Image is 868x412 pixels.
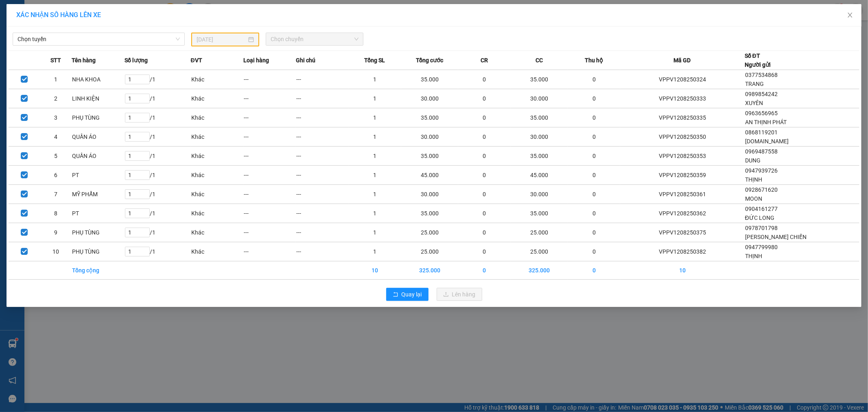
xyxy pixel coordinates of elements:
td: 0 [458,89,511,108]
td: VPPV1208250324 [620,70,744,89]
td: Khác [191,147,243,166]
span: 0969487558 [745,148,778,155]
td: 6 [40,166,72,185]
td: VPPV1208250361 [620,185,744,204]
td: 0 [568,223,620,242]
td: --- [243,147,296,166]
span: Ghi chú [296,56,315,65]
td: Khác [191,223,243,242]
td: 4 [40,127,72,147]
td: 9 [40,223,72,242]
span: CC [536,56,543,65]
span: Thu hộ [585,56,603,65]
span: Chọn chuyến [271,33,359,45]
span: 0868119201 [745,129,778,136]
td: --- [243,242,296,261]
td: / 1 [125,223,191,242]
span: XUYÊN [745,100,763,106]
td: 0 [458,242,511,261]
td: Khác [191,204,243,223]
td: VPPV1208250353 [620,147,744,166]
td: 10 [620,261,744,280]
td: 35.000 [401,204,458,223]
span: [PERSON_NAME] CHIẾN [745,234,807,240]
td: --- [243,166,296,185]
td: / 1 [125,127,191,147]
td: / 1 [125,89,191,108]
td: 25.000 [401,242,458,261]
span: close [847,12,853,18]
td: 1 [349,127,401,147]
td: 0 [568,204,620,223]
div: Số ĐT Người gửi [745,51,771,69]
td: 10 [40,242,72,261]
td: 0 [568,185,620,204]
td: 325.000 [401,261,458,280]
td: 0 [568,147,620,166]
td: / 1 [125,204,191,223]
td: 45.000 [401,166,458,185]
td: VPPV1208250333 [620,89,744,108]
td: 35.000 [511,204,568,223]
td: 0 [568,242,620,261]
td: 25.000 [511,242,568,261]
span: THỊNH [745,253,762,259]
td: Khác [191,185,243,204]
td: 30.000 [401,89,458,108]
td: 0 [458,261,511,280]
td: 8 [40,204,72,223]
td: NHA KHOA [72,70,124,89]
td: VPPV1208250335 [620,108,744,127]
td: --- [296,147,348,166]
td: --- [243,89,296,108]
td: 0 [458,70,511,89]
td: --- [296,108,348,127]
td: --- [296,223,348,242]
span: Tổng cước [416,56,443,65]
span: [DOMAIN_NAME] [745,138,789,145]
span: 0963656965 [745,110,778,116]
td: --- [296,127,348,147]
td: 35.000 [511,108,568,127]
td: 1 [349,108,401,127]
td: 1 [349,166,401,185]
td: 0 [458,127,511,147]
span: XÁC NHẬN SỐ HÀNG LÊN XE [16,11,101,19]
td: 0 [568,127,620,147]
td: 3 [40,108,72,127]
td: 0 [568,89,620,108]
span: 0904161277 [745,206,778,212]
td: PHỤ TÙNG [72,242,124,261]
td: Khác [191,70,243,89]
td: --- [243,70,296,89]
td: LINH KIỆN [72,89,124,108]
td: 45.000 [511,166,568,185]
span: 0947939726 [745,167,778,174]
td: / 1 [125,166,191,185]
span: 0928671620 [745,186,778,193]
td: --- [243,108,296,127]
span: Số lượng [125,56,148,65]
span: ĐVT [191,56,202,65]
td: Khác [191,108,243,127]
span: THỊNH [745,176,762,183]
td: --- [296,166,348,185]
td: / 1 [125,185,191,204]
button: rollbackQuay lại [386,288,429,301]
td: 0 [458,108,511,127]
td: 1 [349,242,401,261]
td: 35.000 [401,70,458,89]
td: 5 [40,147,72,166]
span: 0989854242 [745,91,778,97]
span: CR [481,56,488,65]
td: --- [296,242,348,261]
td: Tổng cộng [72,261,124,280]
span: MOON [745,195,762,202]
td: 35.000 [511,70,568,89]
td: --- [296,204,348,223]
span: TRANG [745,81,764,87]
td: Khác [191,166,243,185]
td: PT [72,204,124,223]
span: STT [50,56,61,65]
td: 1 [349,147,401,166]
